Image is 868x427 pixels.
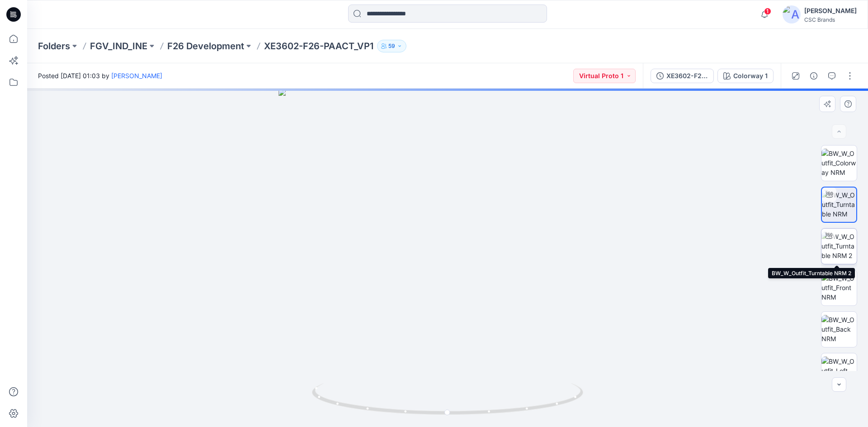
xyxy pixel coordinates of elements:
a: FGV_IND_INE [90,40,147,52]
div: [PERSON_NAME] [804,5,857,16]
a: Folders [38,40,70,52]
img: BW_W_Outfit_Turntable NRM 2 [821,232,857,260]
p: XE3602-F26-PAACT_VP1 [264,40,373,52]
img: BW_W_Outfit_Left NRM [821,357,857,385]
button: Details [807,69,821,83]
img: BW_W_Outfit_Colorway NRM [821,149,857,177]
span: 1 [764,8,771,15]
img: avatar [783,5,801,23]
a: [PERSON_NAME] [111,72,162,80]
div: Colorway 1 [733,71,768,81]
p: 59 [388,41,395,51]
button: XE3602-F26-PAACT_VP1 [651,69,714,83]
button: 59 [377,40,406,52]
img: BW_W_Outfit_Turntable NRM [822,190,856,219]
div: XE3602-F26-PAACT_VP1 [666,71,708,81]
img: BW_W_Outfit_Front NRM [821,273,857,302]
img: BW_W_Outfit_Back NRM [821,315,857,343]
a: F26 Development [167,40,244,52]
button: Colorway 1 [717,69,774,83]
div: CSC Brands [804,16,857,23]
span: Posted [DATE] 01:03 by [38,71,162,80]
